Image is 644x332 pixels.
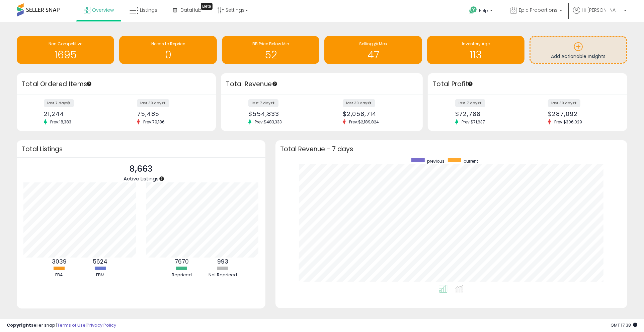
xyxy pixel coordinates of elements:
h1: 113 [430,49,521,60]
div: Tooltip anchor [86,81,92,87]
h3: Total Profit [433,79,622,89]
a: Inventory Age 113 [427,36,525,64]
a: Help [464,1,499,22]
span: Add Actionable Insights [551,53,606,60]
label: last 7 days [248,99,278,107]
b: 3039 [52,258,67,266]
span: DataHub [180,7,202,13]
div: $554,833 [248,110,317,117]
span: Needs to Reprice [151,41,185,47]
div: FBA [39,272,79,278]
b: 993 [217,258,228,266]
div: seller snap | | [7,322,116,329]
div: $72,788 [455,110,522,117]
a: Add Actionable Insights [531,37,626,63]
span: Inventory Age [462,41,490,47]
span: Prev: $2,189,824 [346,119,382,125]
h3: Total Listings [22,147,260,152]
h3: Total Revenue - 7 days [280,147,623,152]
span: Prev: $483,333 [251,119,285,125]
div: Tooltip anchor [272,81,278,87]
span: Non Competitive [49,41,82,47]
a: Needs to Reprice 0 [119,36,217,64]
div: Tooltip anchor [467,81,473,87]
a: Selling @ Max 47 [324,36,422,64]
h3: Total Revenue [226,79,418,89]
a: BB Price Below Min 52 [222,36,319,64]
h1: 0 [123,49,213,60]
a: Hi [PERSON_NAME] [573,7,627,22]
p: 8,663 [124,163,159,175]
span: BB Price Below Min [252,41,289,47]
label: last 7 days [455,99,485,107]
div: $2,058,714 [343,110,411,117]
span: Help [479,8,488,13]
span: Prev: $306,029 [551,119,585,125]
strong: Copyright [7,322,31,328]
div: $287,092 [548,110,615,117]
div: FBM [80,272,120,278]
label: last 30 days [343,99,375,107]
span: Hi [PERSON_NAME] [582,7,622,13]
a: Non Competitive 1695 [17,36,114,64]
span: Overview [92,7,114,13]
b: 7670 [175,258,189,266]
div: 75,485 [137,110,204,117]
i: Get Help [469,6,477,14]
span: Prev: 18,383 [47,119,75,125]
h1: 1695 [20,49,111,60]
div: 21,244 [44,110,111,117]
label: last 30 days [548,99,580,107]
span: Prev: 79,186 [140,119,168,125]
div: Tooltip anchor [159,176,165,182]
label: last 7 days [44,99,74,107]
span: Selling @ Max [359,41,387,47]
span: Epic Proportions [519,7,558,13]
span: 2025-08-15 17:38 GMT [611,322,637,328]
a: Privacy Policy [87,322,116,328]
span: current [464,158,478,164]
span: previous [427,158,445,164]
span: Prev: $71,637 [458,119,488,125]
h1: 47 [328,49,418,60]
h3: Total Ordered Items [22,79,211,89]
div: Tooltip anchor [201,3,213,10]
b: 5624 [93,258,107,266]
label: last 30 days [137,99,169,107]
span: Listings [140,7,157,13]
span: Active Listings [124,175,159,182]
a: Terms of Use [57,322,86,328]
div: Repriced [162,272,202,278]
h1: 52 [225,49,316,60]
div: Not Repriced [203,272,243,278]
